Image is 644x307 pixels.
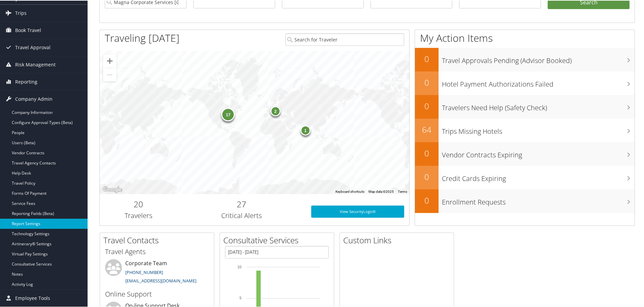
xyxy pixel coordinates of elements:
h3: Hotel Payment Authorizations Failed [442,75,635,88]
img: Google [101,185,124,193]
span: Employee Tools [15,289,50,306]
h2: 0 [415,100,439,111]
h2: Custom Links [343,234,454,245]
span: Book Travel [15,21,41,38]
h3: Vendor Contracts Expiring [442,146,635,159]
h2: 0 [415,171,439,182]
a: Open this area in Google Maps (opens a new window) [101,185,124,193]
h3: Travelers [105,210,172,220]
h2: Consultative Services [223,234,334,245]
h1: Traveling [DATE] [105,30,180,44]
a: Terms (opens in new tab) [398,189,407,193]
h3: Travel Agents [105,246,209,256]
h2: 64 [415,123,439,135]
h2: 27 [182,198,301,209]
h2: Travel Contacts [103,234,214,245]
h3: Critical Alerts [182,210,301,220]
a: 0Hotel Payment Authorizations Failed [415,71,635,94]
h2: 20 [105,198,172,209]
li: Corporate Team [102,258,212,286]
span: Company Admin [15,90,53,107]
a: [PHONE_NUMBER] [125,269,163,275]
a: 0Credit Cards Expiring [415,165,635,189]
input: Search for Traveler [285,33,404,45]
span: Map data ©2025 [368,189,394,193]
h3: Credit Cards Expiring [442,170,635,183]
tspan: 10 [237,264,241,268]
h3: Trips Missing Hotels [442,123,635,135]
button: Zoom out [103,67,117,81]
a: View SecurityLogic® [311,205,404,217]
h3: Enrollment Requests [442,193,635,206]
h3: Travel Approvals Pending (Advisor Booked) [442,52,635,65]
h2: 0 [415,53,439,64]
h3: Online Support [105,289,209,298]
a: [EMAIL_ADDRESS][DOMAIN_NAME] [125,277,196,283]
span: Trips [15,4,27,21]
h1: My Action Items [415,30,635,44]
a: 0Travelers Need Help (Safety Check) [415,94,635,118]
a: 0Travel Approvals Pending (Advisor Booked) [415,47,635,71]
h2: 0 [415,194,439,206]
button: Keyboard shortcuts [335,189,364,193]
a: 0Enrollment Requests [415,189,635,212]
tspan: 5 [239,295,241,299]
div: 2 [270,105,281,116]
div: 1 [300,125,310,135]
span: Travel Approval [15,38,51,55]
span: Reporting [15,73,37,90]
span: Risk Management [15,56,56,72]
a: 0Vendor Contracts Expiring [415,142,635,165]
h3: Travelers Need Help (Safety Check) [442,99,635,112]
h2: 0 [415,147,439,158]
button: Zoom in [103,54,117,67]
a: 64Trips Missing Hotels [415,118,635,142]
div: 17 [221,107,235,120]
h2: 0 [415,76,439,88]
